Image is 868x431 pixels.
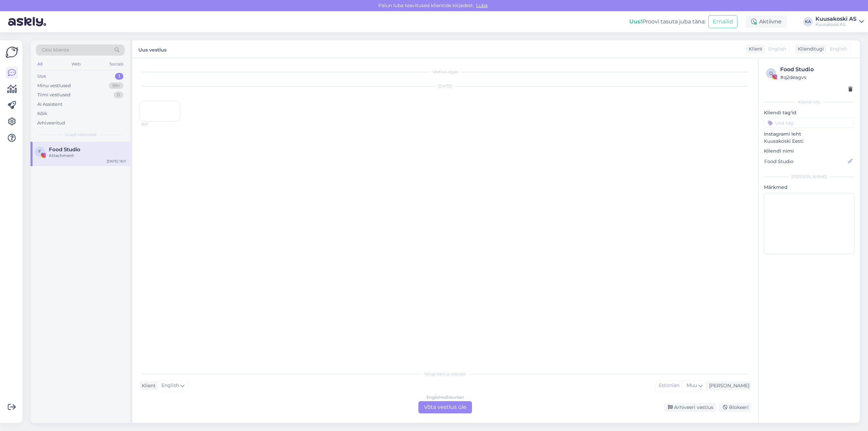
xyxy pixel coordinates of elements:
[764,158,847,165] input: Lisa nimi
[815,16,864,27] a: Kuusakoski ASKuusakoski AS
[687,382,697,388] span: Muu
[37,82,71,89] div: Minu vestlused
[141,122,167,127] span: 16:11
[107,159,126,164] div: [DATE] 16:11
[37,73,46,80] div: Uus
[815,22,856,27] div: Kuusakoski AS
[37,101,62,108] div: AI Assistent
[815,16,856,22] div: Kuusakoski AS
[764,109,854,116] p: Kliendi tag'id
[780,65,852,74] div: Food Studio
[803,17,813,26] div: KA
[764,148,854,155] p: Kliendi nimi
[629,18,642,25] b: Uus!
[38,149,41,154] span: F
[139,382,156,389] div: Klient
[764,99,854,105] div: Kliendi info
[719,403,751,412] div: Blokeeri
[139,371,751,377] div: Valige keel ja vastake
[36,60,44,68] div: All
[114,92,123,98] div: 0
[764,118,854,128] input: Lisa tag
[768,45,786,53] span: English
[474,2,490,8] span: Luba
[161,382,179,389] span: English
[764,131,854,138] p: Instagrami leht
[764,174,854,180] div: [PERSON_NAME]
[795,45,824,53] div: Klienditugi
[42,46,69,54] span: Otsi kliente
[764,184,854,191] p: Märkmed
[418,401,472,413] div: Võta vestlus üle
[655,380,683,391] div: Estonian
[37,120,65,126] div: Arhiveeritud
[70,60,82,68] div: Web
[139,69,751,75] div: Vestlus algas
[830,45,847,53] span: English
[49,146,80,153] span: Food Studio
[138,44,166,54] label: Uus vestlus
[629,18,706,26] div: Proovi tasuta juba täna:
[37,92,71,98] div: Tiimi vestlused
[780,74,852,81] div: # q2deagvs
[5,46,18,59] img: Askly Logo
[769,71,773,76] span: q
[706,382,749,389] div: [PERSON_NAME]
[65,132,96,138] span: Uued vestlused
[764,138,854,145] p: Kuusakoski Eesti
[746,45,763,53] div: Klient
[115,73,123,80] div: 1
[139,83,751,89] div: [DATE]
[108,60,125,68] div: Socials
[49,153,126,159] div: Attachment
[664,403,716,412] div: Arhiveeri vestlus
[708,15,737,28] button: Emailid
[427,394,464,400] div: English to Estonian
[746,16,787,28] div: Aktiivne
[109,82,123,89] div: 99+
[37,110,47,117] div: Kõik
